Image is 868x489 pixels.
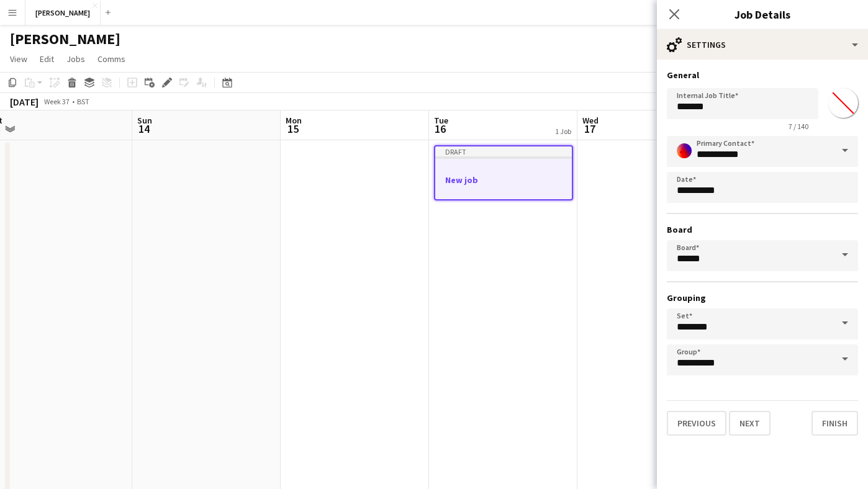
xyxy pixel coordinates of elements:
[97,53,125,65] span: Comms
[667,224,858,235] h3: Board
[77,97,89,106] div: BST
[581,122,599,136] span: 17
[434,115,448,126] span: Tue
[137,115,152,126] span: Sun
[811,411,858,436] button: Finish
[25,1,101,25] button: [PERSON_NAME]
[286,115,302,126] span: Mon
[10,96,38,108] div: [DATE]
[432,122,448,136] span: 16
[10,53,27,65] span: View
[40,53,54,65] span: Edit
[35,51,59,67] a: Edit
[779,122,818,131] span: 7 / 140
[93,51,130,67] a: Comms
[135,122,152,136] span: 14
[66,53,85,65] span: Jobs
[729,411,771,436] button: Next
[434,145,573,200] app-job-card: DraftNew job
[582,115,599,126] span: Wed
[435,146,572,156] div: Draft
[667,292,858,303] h3: Grouping
[61,51,90,67] a: Jobs
[10,30,120,48] h1: [PERSON_NAME]
[667,411,726,436] button: Previous
[667,70,858,81] h3: General
[657,6,868,22] h3: Job Details
[555,127,571,136] div: 1 Job
[435,174,572,186] h3: New job
[5,51,32,67] a: View
[284,122,302,136] span: 15
[657,30,868,60] div: Settings
[41,97,72,106] span: Week 37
